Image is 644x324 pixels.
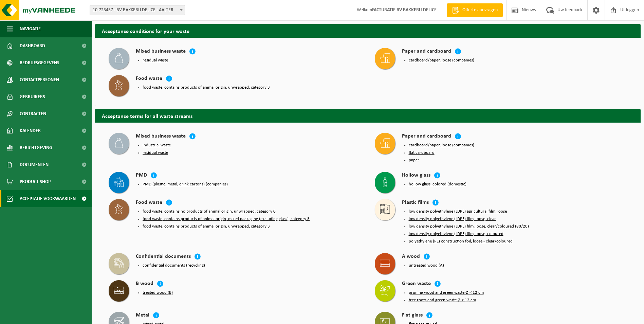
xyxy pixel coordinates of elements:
[143,209,276,214] button: food waste, contains no products of animal origin, unwrapped, category 0
[402,312,423,320] h4: Flat glass
[20,20,41,37] span: Navigatie
[143,58,168,63] button: residual waste
[143,224,270,229] button: food waste, contains products of animal origin, unwrapped, category 3
[409,150,435,156] button: flat cardboard
[402,133,451,141] h4: Paper and cardboard
[409,216,496,222] button: low density polyethylene (LDPE) film, loose, clear
[20,88,45,105] span: Gebruikers
[409,224,529,229] button: low density polyethylene (LDPE) film, loose, clear/coloured (80/20)
[90,5,185,15] span: 10-723457 - BV BAKKERIJ DELICE - AALTER
[143,263,205,268] button: confidential documents (recycling)
[409,290,484,295] button: pruning wood and green waste Ø < 12 cm
[143,216,310,222] button: food waste, contains products of animal origin, mixed packaging (excluding glass), category 3
[143,85,270,90] button: food waste, contains products of animal origin, unwrapped, category 3
[143,143,171,148] button: industrial waste
[136,312,149,320] h4: Metal
[20,71,59,88] span: Contactpersonen
[143,150,168,156] button: residual waste
[402,172,430,180] h4: Hollow glass
[402,253,420,261] h4: A wood
[136,48,186,56] h4: Mixed business waste
[136,172,147,180] h4: PMD
[409,209,507,214] button: low density polyethylene (LDPE) agricultural film, loose
[20,105,46,122] span: Contracten
[136,199,162,207] h4: Food waste
[136,133,186,141] h4: Mixed business waste
[95,24,641,37] h2: Acceptance conditions for your waste
[143,182,228,187] button: PMD (plastic, metal, drink cartons) (companies)
[95,109,641,122] h2: Acceptance terms for all waste streams
[409,263,444,268] button: untreated wood (A)
[20,37,45,54] span: Dashboard
[409,231,503,237] button: low density polyethylene (LDPE) film, loose, coloured
[20,54,59,71] span: Bedrijfsgegevens
[409,239,513,244] button: polyethylene (PE) construction foil, loose - clear/coloured
[409,298,476,303] button: tree roots and green waste Ø > 12 cm
[20,190,76,207] span: Acceptatie voorwaarden
[402,48,451,56] h4: Paper and cardboard
[136,280,153,288] h4: B wood
[447,3,503,17] a: Offerte aanvragen
[357,7,437,13] font: Welkom
[20,173,51,190] span: Product Shop
[409,182,466,187] button: hollow glass, colored (domestic)
[90,5,185,15] span: 10-723457 - BV BAKKERIJ DELICE - AALTER
[409,58,474,63] button: cardboard/paper, loose (companies)
[461,7,499,14] span: Offerte aanvragen
[402,199,429,207] h4: Plastic films
[402,280,431,288] h4: Green waste
[143,290,173,295] button: treated wood (B)
[20,139,52,156] span: Berichtgeving
[372,7,437,13] strong: FACTURATIE BV BAKKERIJ DELICE
[20,122,41,139] span: Kalender
[136,253,191,261] h4: Confidential documents
[409,158,419,163] button: paper
[136,75,162,83] h4: Food waste
[409,143,474,148] button: cardboard/paper, loose (companies)
[20,156,49,173] span: Documenten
